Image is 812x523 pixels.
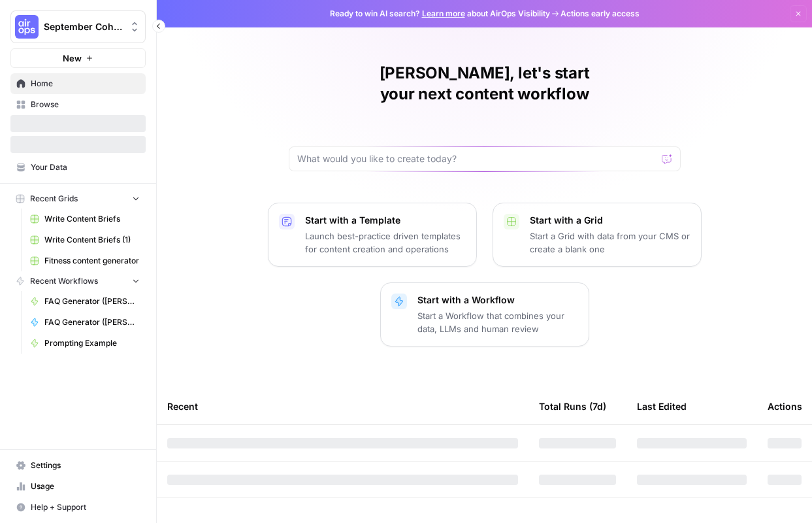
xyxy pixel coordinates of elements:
span: Prompting Example [44,337,140,349]
button: New [10,48,146,68]
span: New [63,52,82,65]
span: Write Content Briefs [44,213,140,225]
div: Recent [167,388,518,424]
span: Usage [31,481,140,492]
span: Home [31,78,140,90]
div: Actions [768,388,802,424]
span: Settings [31,460,140,471]
span: Browse [31,99,140,110]
a: Browse [10,94,146,115]
button: Start with a WorkflowStart a Workflow that combines your data, LLMs and human review [380,282,589,346]
button: Recent Workflows [10,271,146,291]
a: Write Content Briefs [24,209,146,229]
p: Start with a Grid [530,214,690,227]
p: Start with a Workflow [417,294,578,307]
div: Last Edited [637,388,687,424]
p: Start a Workflow that combines your data, LLMs and human review [417,309,578,335]
a: FAQ Generator ([PERSON_NAME]) [24,291,146,312]
div: Total Runs (7d) [539,388,606,424]
span: Recent Workflows [30,275,98,287]
button: Start with a TemplateLaunch best-practice driven templates for content creation and operations [268,203,477,267]
button: Recent Grids [10,189,146,209]
button: Start with a GridStart a Grid with data from your CMS or create a blank one [493,203,702,267]
a: Settings [10,455,146,476]
span: Fitness content generator [44,255,140,267]
a: Your Data [10,157,146,178]
button: Workspace: September Cohort [10,10,146,43]
span: Actions early access [560,8,640,20]
span: Write Content Briefs (1) [44,234,140,246]
img: September Cohort Logo [15,15,39,39]
span: Your Data [31,161,140,173]
p: Start a Grid with data from your CMS or create a blank one [530,229,690,256]
button: Help + Support [10,497,146,518]
a: Usage [10,476,146,497]
a: Home [10,73,146,94]
span: FAQ Generator ([PERSON_NAME]) [44,316,140,328]
span: September Cohort [44,20,123,33]
a: Prompting Example [24,333,146,354]
span: FAQ Generator ([PERSON_NAME]) [44,295,140,307]
h1: [PERSON_NAME], let's start your next content workflow [289,63,681,105]
span: Recent Grids [30,193,78,205]
p: Launch best-practice driven templates for content creation and operations [305,229,466,256]
a: Learn more [422,8,465,18]
p: Start with a Template [305,214,466,227]
a: FAQ Generator ([PERSON_NAME]) [24,312,146,333]
a: Write Content Briefs (1) [24,229,146,250]
span: Help + Support [31,501,140,513]
span: Ready to win AI search? about AirOps Visibility [330,8,550,20]
input: What would you like to create today? [297,152,657,165]
a: Fitness content generator [24,250,146,271]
